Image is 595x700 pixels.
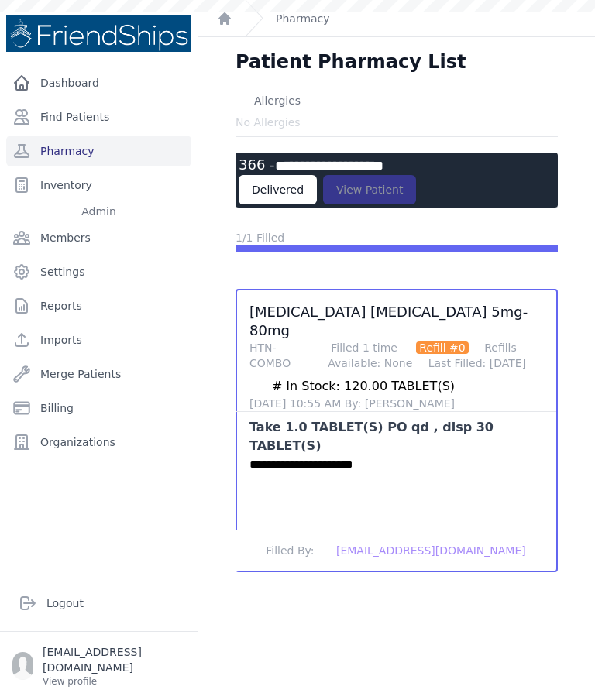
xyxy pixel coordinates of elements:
[266,544,314,557] span: Filled By:
[236,50,466,74] h1: Patient Pharmacy List
[236,115,301,130] span: No Allergies
[276,11,330,26] a: Pharmacy
[336,544,526,557] span: [EMAIL_ADDRESS][DOMAIN_NAME]
[323,175,416,204] button: View Patient
[236,530,555,571] button: Filled By: [EMAIL_ADDRESS][DOMAIN_NAME]
[6,170,191,201] a: Inventory
[6,359,191,389] a: Merge Patients
[416,341,468,354] span: Refill #0
[249,340,291,371] div: HTN-COMBO
[6,222,191,253] a: Members
[248,93,307,108] span: Allergies
[239,175,317,204] div: Delivered
[6,290,191,321] a: Reports
[249,418,544,455] div: Take 1.0 TABLET(S) PO qd , disp 30 TABLET(S)
[43,675,185,688] p: View profile
[428,357,526,369] span: Last Filled: [DATE]
[249,303,544,371] h3: [MEDICAL_DATA] [MEDICAL_DATA] 5mg-80mg
[236,230,558,245] div: 1/1 Filled
[12,644,185,688] a: [EMAIL_ADDRESS][DOMAIN_NAME] View profile
[249,377,455,396] div: # In Stock: 120.00 TABLET(S)
[249,396,455,411] div: [DATE] 10:55 AM By: [PERSON_NAME]
[6,427,191,458] a: Organizations
[6,393,191,424] a: Billing
[6,324,191,355] a: Imports
[6,136,191,166] a: Pharmacy
[6,15,191,52] img: Medical Missions EMR
[75,204,122,219] span: Admin
[12,588,185,619] a: Logout
[43,644,185,675] p: [EMAIL_ADDRESS][DOMAIN_NAME]
[6,101,191,132] a: Find Patients
[328,341,401,354] span: Filled 1 time
[239,156,555,175] h3: 366 -
[6,256,191,287] a: Settings
[6,67,191,98] a: Dashboard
